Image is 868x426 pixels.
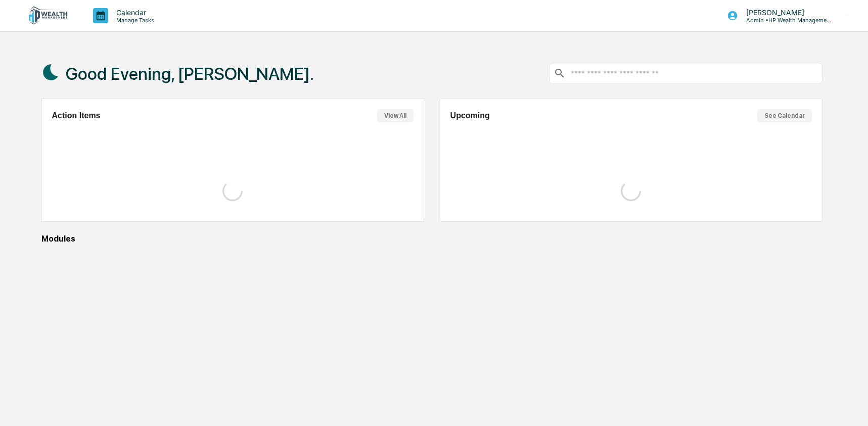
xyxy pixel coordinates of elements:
button: See Calendar [757,109,812,122]
h2: Action Items [52,111,101,120]
div: Modules [41,234,823,244]
p: Manage Tasks [108,17,159,24]
h1: Good Evening, [PERSON_NAME]. [66,64,314,84]
p: Admin • HP Wealth Management, LLC [738,17,832,24]
h2: Upcoming [450,111,490,120]
img: logo [24,6,73,25]
p: Calendar [108,8,159,17]
p: [PERSON_NAME] [738,8,832,17]
button: View All [377,109,414,122]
